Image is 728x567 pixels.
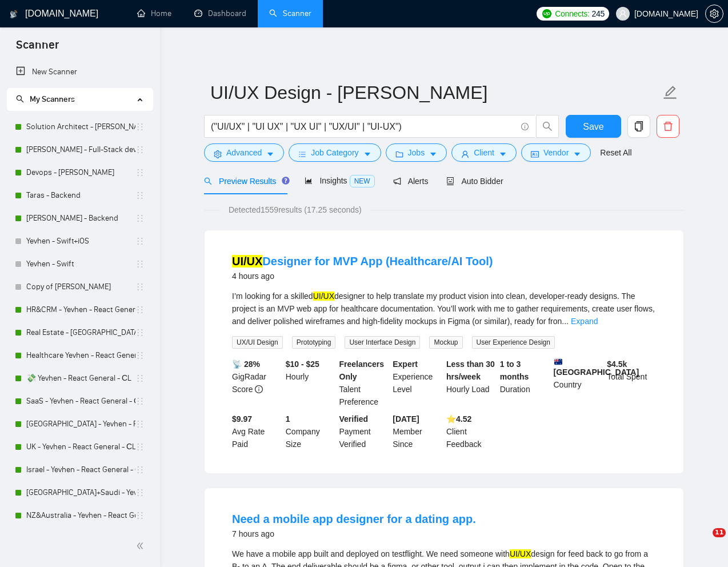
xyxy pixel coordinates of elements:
[255,385,263,393] span: info-circle
[7,161,153,184] li: Devops - Kostya Zgara
[339,360,385,381] b: Freelancers Only
[554,358,639,377] b: [GEOGRAPHIC_DATA]
[551,358,605,408] div: Country
[204,177,212,185] span: search
[26,298,135,321] a: HR&CRM - Yevhen - React General - СL
[135,442,145,452] span: holder
[286,360,319,369] b: $10 - $25
[7,504,153,527] li: NZ&Australia - Yevhen - React General - СL
[26,367,135,390] a: 💸 Yevhen - React General - СL
[194,9,246,18] a: dashboardDashboard
[204,143,284,162] button: settingAdvancedcaret-down
[510,549,531,558] mark: UI/UX
[292,336,336,349] span: Prototyping
[566,115,621,138] button: Save
[393,360,418,369] b: Expert
[26,184,135,207] a: Taras - Backend
[232,255,493,267] a: UI/UXDesigner for MVP App (Healthcare/AI Tool)
[283,358,337,408] div: Hourly
[210,78,661,107] input: Scanner name...
[363,150,371,158] span: caret-down
[136,540,147,552] span: double-left
[7,458,153,481] li: Israel - Yevhen - React General - СL
[26,207,135,230] a: [PERSON_NAME] - Backend
[446,177,503,186] span: Auto Bidder
[26,344,135,367] a: Healthcare Yevhen - React General - СL
[521,123,529,130] span: info-circle
[7,61,153,83] li: New Scanner
[30,94,75,104] span: My Scanners
[705,5,723,23] button: setting
[390,358,444,408] div: Experience Level
[135,374,145,383] span: holder
[135,488,145,497] span: holder
[619,10,627,18] span: user
[713,528,726,537] span: 11
[536,115,559,138] button: search
[537,121,558,131] span: search
[135,214,145,223] span: holder
[408,146,425,159] span: Jobs
[571,317,598,326] a: Expand
[286,414,290,424] b: 1
[7,344,153,367] li: Healthcare Yevhen - React General - СL
[339,414,369,424] b: Verified
[7,138,153,161] li: Kostya Zgara - Full-Stack dev
[232,360,260,369] b: 📡 28%
[311,146,358,159] span: Job Category
[498,358,551,408] div: Duration
[230,358,283,408] div: GigRadar Score
[7,413,153,436] li: Switzerland - Yevhen - React General - СL
[7,436,153,458] li: UK - Yevhen - React General - СL
[573,150,581,158] span: caret-down
[500,360,529,381] b: 1 to 3 months
[472,336,555,349] span: User Experience Design
[337,413,391,450] div: Payment Verified
[26,253,135,275] a: Yevhen - Swift
[135,282,145,292] span: holder
[689,528,717,556] iframe: Intercom live chat
[7,207,153,230] li: Ihor - Backend
[232,414,252,424] b: $9.97
[232,269,493,283] div: 4 hours ago
[7,298,153,321] li: HR&CRM - Yevhen - React General - СL
[395,150,403,158] span: folder
[135,237,145,246] span: holder
[298,150,306,158] span: bars
[305,177,313,185] span: area-chart
[135,305,145,314] span: holder
[444,413,498,450] div: Client Feedback
[562,317,569,326] span: ...
[663,85,678,100] span: edit
[26,458,135,481] a: Israel - Yevhen - React General - СL
[542,9,551,18] img: upwork-logo.png
[429,150,437,158] span: caret-down
[386,143,447,162] button: folderJobscaret-down
[204,177,286,186] span: Preview Results
[600,146,631,159] a: Reset All
[16,95,24,103] span: search
[555,7,589,20] span: Connects:
[451,143,517,162] button: userClientcaret-down
[7,115,153,138] li: Solution Architect - Kostya Zgara
[393,177,429,186] span: Alerts
[269,9,311,18] a: searchScanner
[135,465,145,474] span: holder
[7,37,68,61] span: Scanner
[281,175,291,186] div: Tooltip anchor
[135,259,145,269] span: holder
[657,115,679,138] button: delete
[26,481,135,504] a: [GEOGRAPHIC_DATA]+Saudi - Yevhen - React General - СL
[26,504,135,527] a: NZ&Australia - Yevhen - React General - СL
[305,176,374,185] span: Insights
[337,358,391,408] div: Talent Preference
[628,121,650,131] span: copy
[135,351,145,360] span: holder
[592,7,605,20] span: 245
[221,203,370,216] span: Detected 1559 results (17.25 seconds)
[499,150,507,158] span: caret-down
[521,143,591,162] button: idcardVendorcaret-down
[283,413,337,450] div: Company Size
[26,230,135,253] a: Yevhen - Swift+iOS
[705,9,723,18] a: setting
